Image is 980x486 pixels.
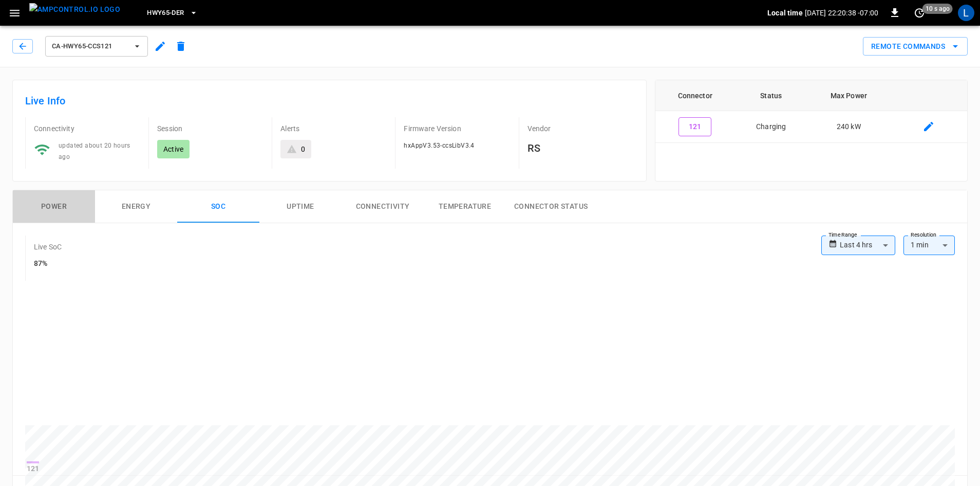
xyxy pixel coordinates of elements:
p: Connectivity [34,123,140,134]
p: Local time [767,8,803,18]
p: Session [157,123,263,134]
div: profile-icon [958,5,974,21]
button: Power [13,190,95,223]
p: Active [163,144,183,154]
button: HWY65-DER [143,3,201,23]
span: hxAppV3.53-ccsLibV3.4 [404,142,474,149]
div: 0 [301,144,305,154]
div: Last 4 hrs [840,236,895,255]
h6: Live Info [25,93,634,109]
span: 10 s ago [922,4,953,14]
p: Alerts [280,123,387,134]
button: Temperature [424,190,506,223]
td: 240 kW [807,111,890,143]
label: Time Range [828,231,857,239]
th: Connector [655,80,735,111]
p: [DATE] 22:20:38 -07:00 [805,8,878,18]
button: Uptime [259,190,342,223]
td: Charging [735,111,807,143]
button: SOC [177,190,259,223]
th: Max Power [807,80,890,111]
table: connector table [655,80,967,143]
label: Resolution [911,231,936,239]
th: Status [735,80,807,111]
button: Energy [95,190,177,223]
p: Firmware Version [404,123,510,134]
h6: RS [527,140,634,156]
span: HWY65-DER [147,7,184,19]
button: set refresh interval [911,5,928,21]
button: Remote Commands [863,37,968,56]
button: Connector Status [506,190,596,223]
button: Connectivity [342,190,424,223]
button: 121 [679,117,711,136]
button: ca-hwy65-ccs121 [45,36,148,57]
span: ca-hwy65-ccs121 [52,41,128,52]
p: Live SoC [34,242,62,252]
div: 1 min [903,236,955,255]
img: ampcontrol.io logo [29,3,120,16]
span: updated about 20 hours ago [59,142,130,160]
div: remote commands options [863,37,968,56]
p: Vendor [527,123,634,134]
h6: 87% [34,258,62,269]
